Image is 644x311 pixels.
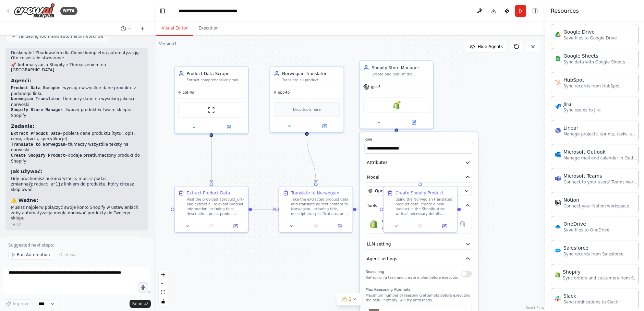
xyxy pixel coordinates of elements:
span: OpenAI - gpt-4.1-2025-04-14 [375,188,435,194]
button: Hide left sidebar [158,6,167,16]
g: Edge from 9124f7e6-bdbe-4800-9c27-40bebe7ce92d to 8e8f0555-043f-4e75-a130-1d86cd1ef5e8 [208,137,214,182]
div: Create Shopify Product [396,190,443,196]
h4: Resources [551,7,579,15]
img: Notion [555,200,561,205]
div: Google Sheets [563,52,625,59]
span: gpt-4o [182,90,194,95]
button: Improve [3,299,33,308]
h3: Zadania: [11,123,143,130]
label: Max Reasoning Attempts [366,287,472,292]
p: Doskonale! Zbudowałem dla Ciebie kompletną automatyzację. Oto co zostało stworzone: [11,50,143,61]
div: BETA [60,7,77,15]
div: HubSpot [563,76,620,83]
button: Model [364,172,473,183]
button: No output available [199,223,224,230]
p: Manage mail and calendar in Outlook [563,155,639,161]
button: Dismiss [56,250,78,260]
button: Hide Agents [465,41,507,52]
nav: breadcrumb [179,8,256,14]
img: Slack [555,296,561,301]
div: React Flow controls [159,270,168,306]
img: Google Sheets [555,56,561,61]
div: Microsoft Outlook [563,148,639,155]
img: Linear [555,128,561,133]
div: Shopify [563,268,638,275]
div: Product Data ScraperExtract comprehensive product information from {product_url} including title,... [174,67,249,134]
span: Drop tools here [293,106,321,112]
button: Open in side panel [212,124,246,131]
div: Jira [563,100,601,107]
img: Microsoft Teams [555,176,561,181]
div: Norwegian TranslatorTranslate all product information from the original language to high-quality ... [270,67,344,133]
p: Connect your Notion workspace [563,203,629,209]
g: Edge from 8e8f0555-043f-4e75-a130-1d86cd1ef5e8 to c6626153-199e-484d-87c1-8ca21091906f [252,206,275,212]
p: Maximum number of reasoning attempts before executing the task. If empty, will try until ready. [366,293,472,302]
img: Salesforce [555,248,561,253]
g: Edge from f07f08d8-41bf-4f35-8fd6-8ff0233647d3 to c6626153-199e-484d-87c1-8ca21091906f [304,136,319,183]
span: Dismiss [59,252,75,258]
div: Product Data Scraper [187,71,245,76]
div: Visit the provided {product_url} and extract all relevant product information including title, de... [187,197,245,216]
p: Reflect on a task and create a plan before execution [366,275,460,280]
code: Shopify Store Manager [11,108,63,112]
li: - dodaje przetłumaczony produkt do Shopify [11,153,143,164]
label: Role [364,137,473,142]
button: OpenAI - gpt-4.1-2025-04-14 [366,187,472,195]
span: Improve [13,301,29,307]
button: Open in side panel [307,122,341,130]
button: Click to speak your automation idea [138,282,148,292]
h2: 🚀 Automatyzacja Shopify z Tłumaczeniem na [GEOGRAPHIC_DATA] [11,62,143,73]
p: Suggested next steps: [8,242,145,248]
div: Shopify [381,219,436,225]
span: Reasoning [366,270,384,274]
img: Shopify [369,220,378,228]
div: Salesforce [563,244,623,251]
li: - tłumaczy wszystkie teksty na norweski [11,142,143,153]
div: Using the Norwegian translated product data, create a new product in the Shopify store with all n... [396,197,453,216]
button: Switch to previous chat [118,25,134,33]
button: Open in side panel [434,223,455,230]
img: OneDrive [555,224,561,229]
div: Version 1 [159,41,177,47]
img: Logo [14,3,55,19]
div: Google Drive [563,28,617,35]
button: toggle interactivity [159,297,168,306]
div: Sync orders and customers from Shopify [381,225,436,230]
div: Norwegian Translator [282,71,340,76]
button: Tools [364,200,473,211]
li: - wyciąga wszystkie dane produktu z podanego linku [11,85,143,96]
img: Microsoft Outlook [555,152,561,157]
h3: ⚠️ Ważne: [11,197,143,204]
p: Sync orders and customers from Shopify [563,275,638,281]
div: Slack [563,292,618,299]
code: Translate to Norwegian [11,142,65,147]
li: - tworzy produkt w Twoim sklepie Shopify [11,107,143,118]
div: Microsoft Teams [563,172,639,179]
p: Sync data with Google Sheets [563,59,625,65]
span: Model [367,174,379,180]
div: Take the extracted product data and translate all text content to Norwegian, including title, des... [291,197,349,216]
button: Attributes [364,157,473,168]
div: Extract Product DataVisit the provided {product_url} and extract all relevant product information... [174,186,249,233]
code: Norwegian Translator [11,97,60,101]
p: Sync records from HubSpot [563,83,620,89]
button: Open in side panel [330,223,350,230]
div: Extract comprehensive product information from {product_url} including title, description, price,... [187,78,245,83]
div: Extract Product Data [187,190,230,196]
button: No output available [303,223,329,230]
p: Connect to your users’ Teams workspaces [563,179,639,185]
h3: Agenci: [11,77,143,84]
div: Shopify Store Manager [372,64,429,70]
button: Open in side panel [397,119,430,126]
button: Start a new chat [137,25,148,33]
span: Tools [367,203,377,208]
button: fit view [159,288,168,297]
span: Validating tools and automation workflow [18,34,104,39]
code: Create Shopify Product [11,153,65,158]
button: No output available [408,223,433,230]
p: Sync issues to Jira [563,107,601,113]
span: Send [132,301,143,307]
div: Translate to NorwegianTake the extracted product data and translate all text content to Norwegian... [279,186,353,233]
div: Create Shopify ProductUsing the Norwegian translated product data, create a new product in the Sh... [383,186,458,233]
span: 1 [349,296,352,302]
